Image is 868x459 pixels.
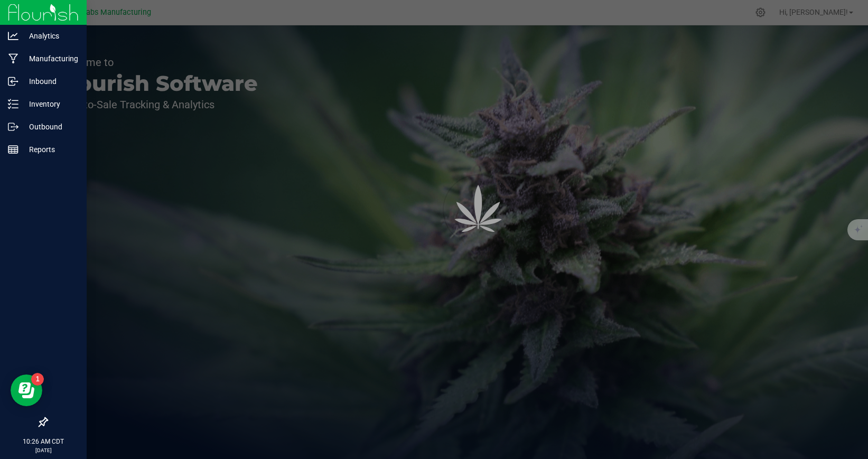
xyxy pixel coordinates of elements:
iframe: Resource center unread badge [31,373,44,386]
inline-svg: Manufacturing [8,53,18,64]
p: Reports [18,143,82,156]
iframe: Resource center [11,374,42,406]
inline-svg: Inventory [8,99,18,109]
inline-svg: Inbound [8,76,18,87]
p: Inventory [18,98,82,110]
inline-svg: Reports [8,144,18,155]
inline-svg: Outbound [8,121,18,132]
p: Inbound [18,75,82,88]
p: [DATE] [5,446,82,454]
p: Outbound [18,120,82,133]
p: 10:26 AM CDT [5,437,82,446]
p: Manufacturing [18,52,82,65]
p: Analytics [18,30,82,42]
inline-svg: Analytics [8,31,18,41]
